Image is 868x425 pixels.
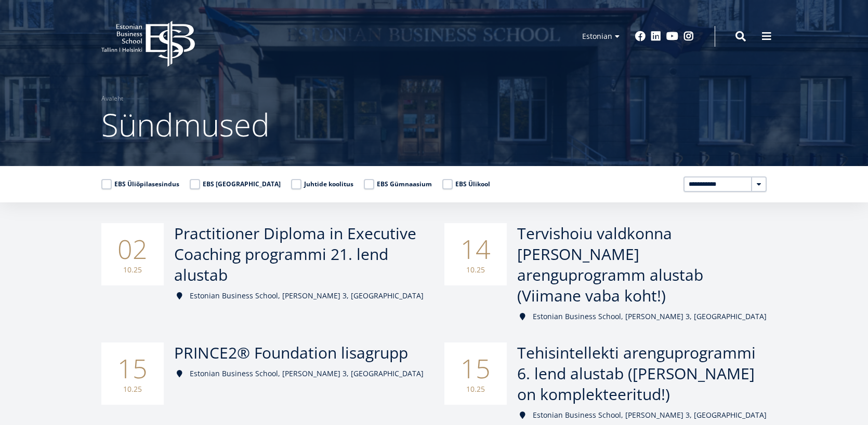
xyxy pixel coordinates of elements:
[174,342,408,363] span: PRINCE2® Foundation lisagrupp
[517,342,756,405] span: Tehisintellekti arenguprogrammi 6. lend alustab ([PERSON_NAME] on komplekteeritud!)
[455,265,496,275] small: 10.25
[101,179,179,189] label: EBS Üliõpilasesindus
[291,179,353,189] label: Juhtide koolitus
[190,179,281,189] label: EBS [GEOGRAPHIC_DATA]
[444,223,507,285] div: 14
[517,311,767,322] div: Estonian Business School, [PERSON_NAME] 3, [GEOGRAPHIC_DATA]
[444,342,507,405] div: 15
[174,223,416,285] span: Practitioner Diploma in Executive Coaching programmi 21. lend alustab
[666,31,678,42] a: Youtube
[683,31,694,42] a: Instagram
[112,265,153,275] small: 10.25
[101,104,767,145] h1: Sündmused
[442,179,490,189] label: EBS Ülikool
[517,410,767,420] div: Estonian Business School, [PERSON_NAME] 3, [GEOGRAPHIC_DATA]
[174,291,424,301] div: Estonian Business School, [PERSON_NAME] 3, [GEOGRAPHIC_DATA]
[101,342,164,405] div: 15
[364,179,432,189] label: EBS Gümnaasium
[101,223,164,285] div: 02
[517,223,703,306] span: Tervishoiu valdkonna [PERSON_NAME] arenguprogramm alustab (Viimane vaba koht!)
[174,368,424,379] div: Estonian Business School, [PERSON_NAME] 3, [GEOGRAPHIC_DATA]
[112,384,153,394] small: 10.25
[651,31,661,42] a: Linkedin
[635,31,646,42] a: Facebook
[455,384,496,394] small: 10.25
[101,93,123,104] a: Avaleht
